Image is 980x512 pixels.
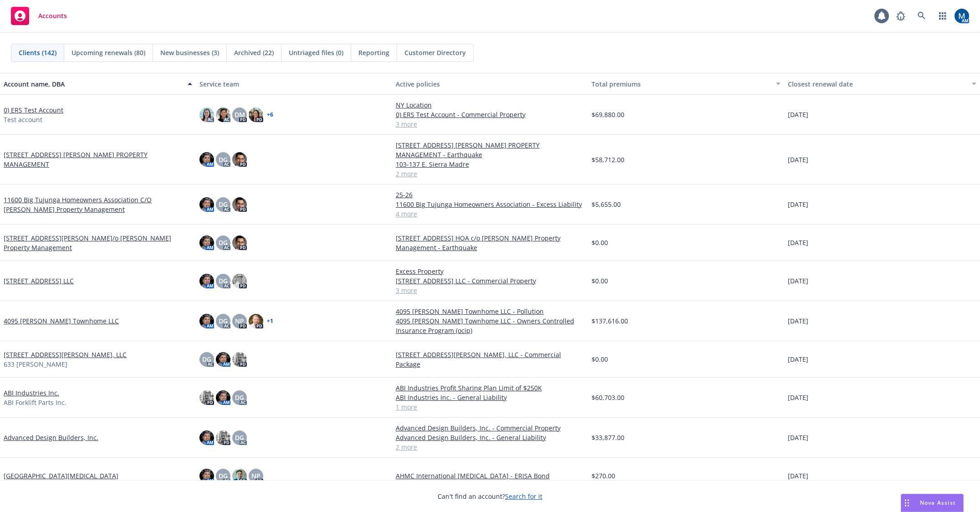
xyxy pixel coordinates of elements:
[4,471,118,481] a: [GEOGRAPHIC_DATA][MEDICAL_DATA]
[788,316,808,326] span: [DATE]
[788,238,808,247] span: [DATE]
[396,169,584,179] a: 2 more
[396,442,584,452] a: 2 more
[267,318,273,324] a: + 1
[232,152,247,167] img: photo
[232,274,247,288] img: photo
[592,110,624,119] span: $69,880.00
[396,316,584,335] a: 4095 [PERSON_NAME] Townhome LLC - Owners Controlled Insurance Program (ocip)
[396,266,584,276] a: Excess Property
[396,233,584,252] a: [STREET_ADDRESS] HOA c/o [PERSON_NAME] Property Management - Earthquake
[404,48,466,57] span: Customer Directory
[358,48,389,57] span: Reporting
[71,48,145,57] span: Upcoming renewals (80)
[592,393,624,402] span: $60,703.00
[438,492,542,501] span: Can't find an account?
[4,79,182,89] div: Account name, DBA
[788,155,808,164] span: [DATE]
[4,150,192,169] a: [STREET_ADDRESS] [PERSON_NAME] PROPERTY MANAGEMENT
[232,469,247,483] img: photo
[235,393,244,402] span: DG
[216,430,230,445] img: photo
[199,108,214,122] img: photo
[199,390,214,405] img: photo
[196,73,392,95] button: Service team
[396,140,584,159] a: [STREET_ADDRESS] [PERSON_NAME] PROPERTY MANAGEMENT - Earthquake
[788,79,966,89] div: Closest renewal date
[913,7,931,25] a: Search
[249,108,263,122] img: photo
[199,430,214,445] img: photo
[788,471,808,481] span: [DATE]
[788,276,808,286] span: [DATE]
[396,423,584,433] a: Advanced Design Builders, Inc. - Commercial Property
[396,471,584,481] a: AHMC International [MEDICAL_DATA] - ERISA Bond
[38,12,67,20] span: Accounts
[249,314,263,328] img: photo
[592,316,628,326] span: $137,616.00
[788,433,808,442] span: [DATE]
[396,307,584,316] a: 4095 [PERSON_NAME] Townhome LLC - Pollution
[4,115,42,124] span: Test account
[251,471,260,481] span: NP
[396,383,584,393] a: ABI Industries Profit Sharing Plan Limit of $250K
[592,471,615,481] span: $270.00
[396,110,584,119] a: 0) ERS Test Account - Commercial Property
[788,354,808,364] span: [DATE]
[289,48,343,57] span: Untriaged files (0)
[199,197,214,212] img: photo
[396,100,584,110] a: NY Location
[235,433,244,442] span: DG
[588,73,784,95] button: Total premiums
[396,433,584,442] a: Advanced Design Builders, Inc. - General Liability
[901,494,964,512] button: Nova Assist
[216,352,230,367] img: photo
[592,200,621,209] span: $5,655.00
[199,79,388,89] div: Service team
[396,350,584,369] a: [STREET_ADDRESS][PERSON_NAME], LLC - Commercial Package
[4,433,98,442] a: Advanced Design Builders, Inc.
[788,110,808,119] span: [DATE]
[219,316,228,326] span: DG
[788,393,808,402] span: [DATE]
[784,73,980,95] button: Closest renewal date
[920,499,956,507] span: Nova Assist
[4,105,63,115] a: 0) ERS Test Account
[4,359,67,369] span: 633 [PERSON_NAME]
[219,276,228,286] span: DG
[892,7,910,25] a: Report a Bug
[592,276,608,286] span: $0.00
[216,108,230,122] img: photo
[235,110,245,119] span: DM
[4,276,74,286] a: [STREET_ADDRESS] LLC
[396,402,584,412] a: 1 more
[592,354,608,364] span: $0.00
[219,155,228,164] span: DG
[234,48,274,57] span: Archived (22)
[216,390,230,405] img: photo
[505,492,542,501] a: Search for it
[396,209,584,219] a: 4 more
[788,200,808,209] span: [DATE]
[232,197,247,212] img: photo
[219,238,228,247] span: DG
[4,233,192,252] a: [STREET_ADDRESS][PERSON_NAME]/o [PERSON_NAME] Property Management
[219,200,228,209] span: DG
[4,316,119,326] a: 4095 [PERSON_NAME] Townhome LLC
[954,9,969,23] img: photo
[396,393,584,402] a: ABI Industries Inc. - General Liability
[7,3,71,29] a: Accounts
[396,190,584,200] a: 25-26
[199,274,214,288] img: photo
[199,152,214,167] img: photo
[4,195,192,214] a: 11600 Big Tujunga Homeowners Association C/O [PERSON_NAME] Property Management
[199,314,214,328] img: photo
[160,48,219,57] span: New businesses (3)
[4,388,59,398] a: ABI Industries Inc.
